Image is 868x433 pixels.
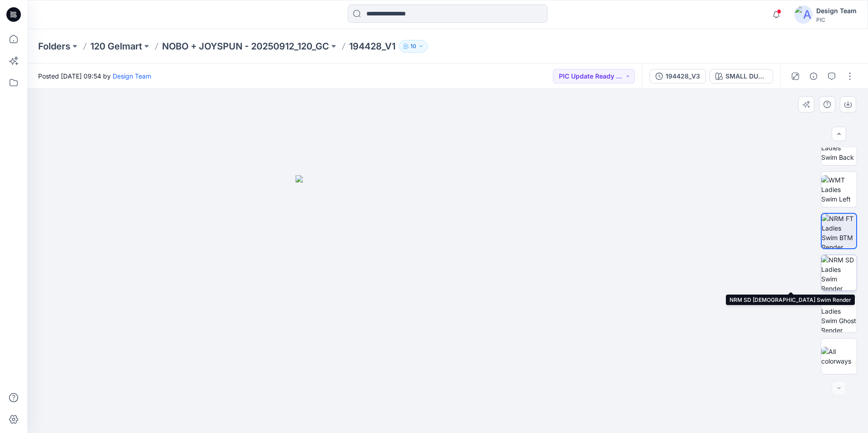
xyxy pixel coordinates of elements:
[650,69,706,84] button: 194428_V3
[90,40,142,53] a: 120 Gelmart
[113,72,151,80] a: Design Team
[38,71,151,81] span: Posted [DATE] 09:54 by
[296,175,600,433] img: eyJhbGciOiJIUzI1NiIsImtpZCI6IjAiLCJzbHQiOiJzZXMiLCJ0eXAiOiJKV1QifQ.eyJkYXRhIjp7InR5cGUiOiJzdG9yYW...
[821,255,857,290] img: NRM SD Ladies Swim Render
[725,71,767,81] div: SMALL DUSTY V1_PLUM CANDY
[349,40,395,53] p: 194428_V1
[38,40,70,53] a: Folders
[816,16,857,23] div: PIC
[821,175,857,204] img: WMT Ladies Swim Left
[710,69,773,84] button: SMALL DUSTY V1_PLUM CANDY
[822,214,856,248] img: NRM FT Ladies Swim BTM Render
[794,5,813,24] img: avatar
[821,133,857,162] img: WMT Ladies Swim Back
[399,40,428,53] button: 10
[816,5,857,16] div: Design Team
[162,40,329,53] a: NOBO + JOYSPUN - 20250912_120_GC
[410,41,416,51] p: 10
[821,347,857,366] img: All colorways
[821,297,857,332] img: NRM BK Ladies Swim Ghost Render
[666,71,700,81] div: 194428_V3
[806,69,821,84] button: Details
